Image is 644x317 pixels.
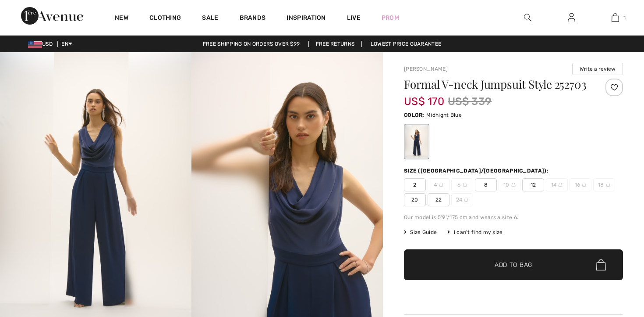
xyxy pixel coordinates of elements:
[364,41,449,47] a: Lowest Price Guarantee
[287,14,326,23] span: Inspiration
[404,228,437,236] span: Size Guide
[404,178,426,191] span: 2
[61,41,72,47] span: EN
[404,112,425,118] span: Color:
[546,178,568,191] span: 14
[447,228,502,236] div: I can't find my size
[196,41,307,47] a: Free shipping on orders over $99
[404,167,550,175] div: Size ([GEOGRAPHIC_DATA]/[GEOGRAPHIC_DATA]):
[308,41,362,47] a: Free Returns
[202,14,218,23] a: Sale
[623,14,626,22] span: 1
[570,178,591,191] span: 16
[404,86,444,108] span: US$ 170
[404,213,623,221] div: Our model is 5'9"/175 cm and wears a size 6.
[404,79,587,90] h1: Formal V-neck Jumpsuit Style 252703
[495,260,532,270] span: Add to Bag
[561,12,582,23] a: Sign In
[558,183,563,187] img: ring-m.svg
[464,198,468,202] img: ring-m.svg
[606,183,610,187] img: ring-m.svg
[404,193,426,206] span: 20
[404,66,448,72] a: [PERSON_NAME]
[28,41,56,47] span: USD
[475,178,497,191] span: 8
[240,14,266,23] a: Brands
[382,13,399,22] a: Prom
[404,249,623,280] button: Add to Bag
[499,178,520,191] span: 10
[28,41,42,48] img: US Dollar
[463,183,467,187] img: ring-m.svg
[568,12,575,23] img: My Info
[428,178,449,191] span: 4
[572,63,623,75] button: Write a review
[448,94,492,109] span: US$ 339
[115,14,128,23] a: New
[405,125,428,158] div: Midnight Blue
[524,12,531,23] img: search the website
[149,14,181,23] a: Clothing
[21,7,83,25] img: 1ère Avenue
[439,183,443,187] img: ring-m.svg
[511,183,516,187] img: ring-m.svg
[522,178,544,191] span: 12
[428,193,449,206] span: 22
[582,183,586,187] img: ring-m.svg
[593,178,615,191] span: 18
[347,13,361,22] a: Live
[612,12,619,23] img: My Bag
[451,193,473,206] span: 24
[426,112,462,118] span: Midnight Blue
[451,178,473,191] span: 6
[594,12,637,23] a: 1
